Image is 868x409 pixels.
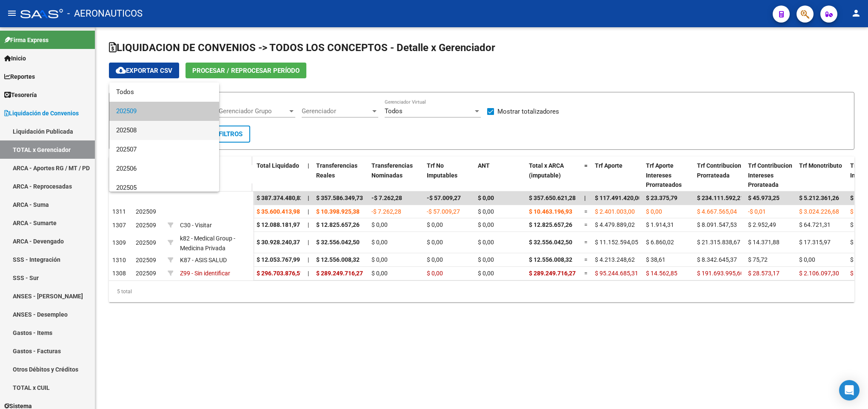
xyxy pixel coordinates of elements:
span: 202508 [116,121,212,140]
span: 202507 [116,140,212,159]
span: Todos [116,83,212,102]
span: 202509 [116,102,212,121]
div: Open Intercom Messenger [839,380,859,400]
span: 202506 [116,159,212,178]
span: 202505 [116,178,212,197]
